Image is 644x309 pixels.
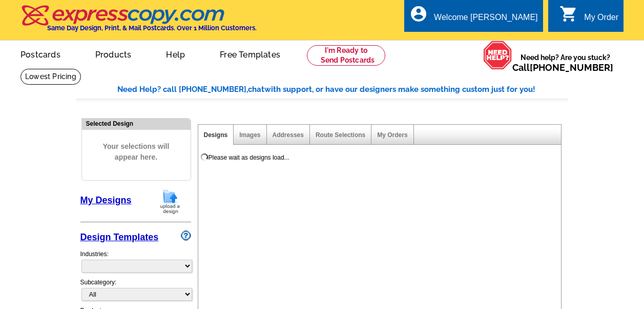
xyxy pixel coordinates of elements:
[512,52,618,73] span: Need help? Are you stuck?
[20,12,257,32] a: Same Day Design, Print, & Mail Postcards. Over 1 Million Customers.
[80,195,132,205] a: My Designs
[559,11,618,24] a: shopping_cart My Order
[273,131,304,139] a: Addresses
[117,84,568,95] div: Need Help? call [PHONE_NUMBER], with support, or have our designers make something custom just fo...
[181,230,191,241] img: design-wizard-help-icon.png
[79,42,148,66] a: Products
[530,62,613,73] a: [PHONE_NUMBER]
[512,62,613,73] span: Call
[584,13,618,27] div: My Order
[409,5,428,23] i: account_circle
[483,41,512,69] img: help
[377,131,407,139] a: My Orders
[434,13,537,27] div: Welcome [PERSON_NAME]
[80,244,191,278] div: Industries:
[209,153,289,162] div: Please wait as designs load...
[239,131,260,139] a: Images
[204,131,228,139] a: Designs
[150,42,201,66] a: Help
[248,85,264,94] span: chat
[203,42,297,66] a: Free Templates
[559,5,578,23] i: shopping_cart
[82,119,191,128] div: Selected Design
[200,153,209,161] img: loading...
[80,232,159,242] a: Design Templates
[157,188,183,215] img: upload-design
[80,278,191,306] div: Subcategory:
[316,131,365,139] a: Route Selections
[47,24,257,32] h4: Same Day Design, Print, & Mail Postcards. Over 1 Million Customers.
[90,131,183,173] span: Your selections will appear here.
[4,42,77,66] a: Postcards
